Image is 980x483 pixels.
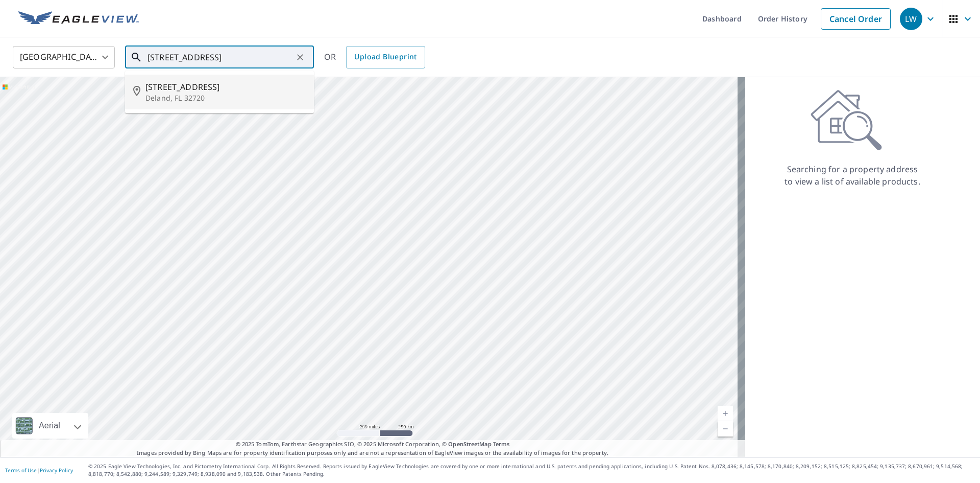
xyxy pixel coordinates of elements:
a: Terms of Use [5,467,37,474]
div: LW [900,8,922,30]
input: Search by address or latitude-longitude [148,43,293,72]
span: [STREET_ADDRESS] [145,81,306,93]
button: Clear [293,50,307,64]
img: EV Logo [18,11,139,27]
span: Upload Blueprint [354,51,416,63]
a: Cancel Order [821,8,891,30]
a: Current Level 5, Zoom In [718,406,733,421]
div: [GEOGRAPHIC_DATA] [13,43,115,72]
div: OR [324,46,425,68]
p: Searching for a property address to view a list of available products. [784,163,921,188]
a: Terms [493,440,510,448]
p: © 2025 Eagle View Technologies, Inc. and Pictometry International Corp. All Rights Reserved. Repo... [88,463,975,478]
a: Upload Blueprint [346,46,425,68]
span: © 2025 TomTom, Earthstar Geographics SIO, © 2025 Microsoft Corporation, © [236,440,510,449]
a: OpenStreetMap [448,440,491,448]
div: Aerial [36,413,63,439]
p: Deland, FL 32720 [145,93,306,103]
div: Aerial [12,413,88,439]
a: Privacy Policy [40,467,73,474]
p: | [5,467,73,473]
a: Current Level 5, Zoom Out [718,421,733,436]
